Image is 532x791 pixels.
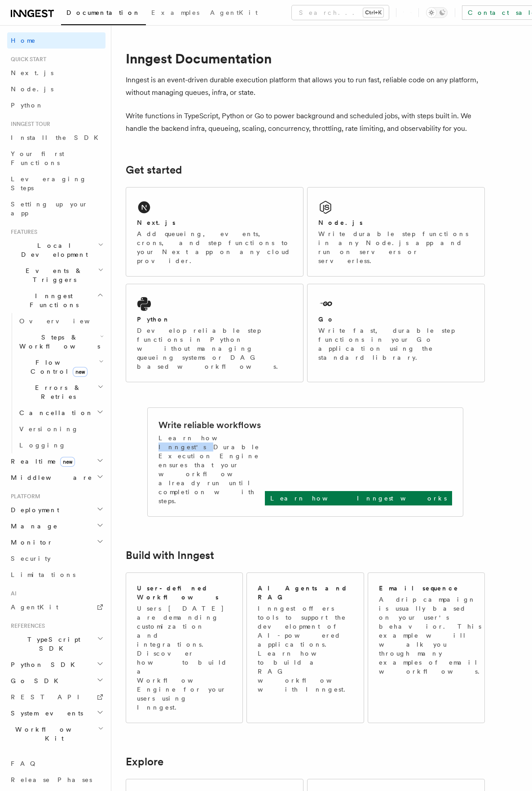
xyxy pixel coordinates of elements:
[11,175,87,192] span: Leveraging Steps
[7,196,106,221] a: Setting up your app
[7,228,37,236] span: Features
[318,315,334,324] h2: Go
[270,494,447,503] p: Learn how Inngest works
[11,693,87,701] span: REST API
[11,571,75,578] span: Limitations
[7,32,106,49] a: Home
[126,50,485,67] h1: Inngest Documentation
[7,705,106,721] button: System events
[7,241,98,259] span: Local Development
[7,631,106,657] button: TypeScript SDK
[16,358,99,376] span: Flow Control
[363,8,383,17] kbd: Ctrl+K
[137,584,232,602] h2: User-defined Workflows
[11,201,88,217] span: Setting up your app
[379,584,459,593] h2: Email sequence
[11,760,40,767] span: FAQ
[137,604,232,712] p: Users [DATE] are demanding customization and integrations. Discover how to build a Workflow Engin...
[7,65,106,81] a: Next.js
[11,69,53,76] span: Next.js
[16,405,106,421] button: Cancellation
[7,657,106,673] button: Python SDK
[7,590,17,597] span: AI
[126,164,182,176] a: Get started
[7,473,92,482] span: Middleware
[210,9,258,16] span: AgentKit
[246,572,364,723] a: AI Agents and RAGInngest offers tools to support the development of AI-powered applications. Lear...
[126,74,485,99] p: Inngest is an event-driven durable execution platform that allows you to run fast, reliable code ...
[7,550,106,567] a: Security
[426,7,448,18] button: Toggle dark mode
[7,502,106,518] button: Deployment
[126,284,303,382] a: PythonDevelop reliable step functions in Python without managing queueing systems or DAG based wo...
[16,380,106,405] button: Errors & Retries
[318,218,363,227] h2: Node.js
[126,572,243,723] a: User-defined WorkflowsUsers [DATE] are demanding customization and integrations. Discover how to ...
[7,622,45,630] span: References
[11,776,92,783] span: Release Phases
[19,317,112,325] span: Overview
[7,288,106,313] button: Inngest Functions
[158,433,265,505] p: Learn how Inngest's Durable Execution Engine ensures that your workflow already run until complet...
[16,408,93,417] span: Cancellation
[7,266,98,284] span: Events & Triggers
[151,9,199,16] span: Examples
[7,673,106,689] button: Go SDK
[7,635,97,653] span: TypeScript SDK
[126,110,485,135] p: Write functions in TypeScript, Python or Go to power background and scheduled jobs, with steps bu...
[205,3,263,24] a: AgentKit
[368,572,485,723] a: Email sequenceA drip campaign is usually based on your user's behavior. This example will walk yo...
[126,549,214,562] a: Build with Inngest
[146,3,205,24] a: Examples
[7,313,106,453] div: Inngest Functions
[60,457,75,467] span: new
[73,367,88,377] span: new
[16,437,106,453] a: Logging
[7,522,58,531] span: Manage
[7,493,40,500] span: Platform
[258,584,354,602] h2: AI Agents and RAG
[7,538,53,547] span: Monitor
[265,491,452,505] a: Learn how Inngest works
[7,97,106,113] a: Python
[137,229,292,265] p: Add queueing, events, crons, and step functions to your Next app on any cloud provider.
[7,146,106,171] a: Your first Functions
[7,772,106,788] a: Release Phases
[11,134,104,141] span: Install the SDK
[7,567,106,583] a: Limitations
[16,354,106,380] button: Flow Controlnew
[16,329,106,354] button: Steps & Workflows
[292,5,389,20] button: Search...Ctrl+K
[137,326,292,371] p: Develop reliable step functions in Python without managing queueing systems or DAG based workflows.
[379,595,485,676] p: A drip campaign is usually based on your user's behavior. This example will walk you through many...
[11,555,51,562] span: Security
[61,3,146,25] a: Documentation
[137,218,176,227] h2: Next.js
[16,421,106,437] a: Versioning
[19,425,79,433] span: Versioning
[7,81,106,97] a: Node.js
[318,229,474,265] p: Write durable step functions in any Node.js app and run on servers or serverless.
[7,130,106,146] a: Install the SDK
[7,263,106,288] button: Events & Triggers
[7,171,106,196] a: Leveraging Steps
[11,102,44,109] span: Python
[7,505,59,514] span: Deployment
[16,313,106,329] a: Overview
[7,457,75,466] span: Realtime
[7,121,50,128] span: Inngest tour
[7,709,83,718] span: System events
[7,237,106,263] button: Local Development
[11,36,36,45] span: Home
[126,187,303,277] a: Next.jsAdd queueing, events, crons, and step functions to your Next app on any cloud provider.
[11,85,53,93] span: Node.js
[16,333,100,351] span: Steps & Workflows
[126,755,163,768] a: Explore
[11,603,58,611] span: AgentKit
[19,442,66,449] span: Logging
[11,150,64,166] span: Your first Functions
[307,284,485,382] a: GoWrite fast, durable step functions in your Go application using the standard library.
[7,721,106,746] button: Workflow Kit
[7,453,106,469] button: Realtimenew
[7,725,98,743] span: Workflow Kit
